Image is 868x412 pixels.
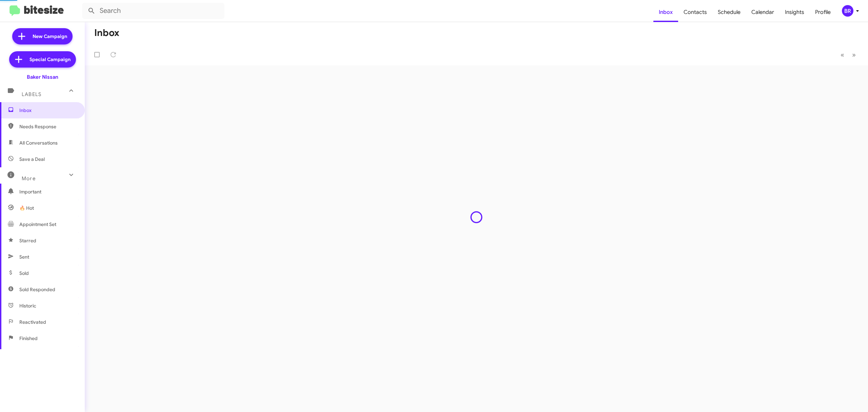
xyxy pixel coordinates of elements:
a: Schedule [712,2,746,22]
span: Special Campaign [29,56,71,63]
span: 🔥 Hot [19,205,34,211]
span: All Conversations [19,139,58,146]
a: Contacts [678,2,712,22]
a: Profile [810,2,836,22]
div: BR [842,5,853,17]
span: Starred [19,237,36,244]
a: Insights [780,2,810,22]
button: Next [848,48,860,62]
h1: Inbox [94,27,119,38]
a: Calendar [746,2,780,22]
span: Finished [19,335,38,342]
span: Needs Response [19,123,77,130]
span: Historic [19,302,36,309]
a: Special Campaign [9,51,76,68]
span: Sent [19,254,29,260]
span: Sold Responded [19,286,55,293]
div: Baker Nissan [27,74,58,80]
span: More [22,175,36,182]
a: New Campaign [12,28,73,44]
span: » [852,51,856,59]
a: Inbox [653,2,678,22]
span: New Campaign [33,33,67,40]
nav: Page navigation example [837,48,860,62]
button: BR [836,5,861,17]
span: Labels [22,91,41,97]
span: Save a Deal [19,156,45,163]
span: Important [19,188,77,195]
span: Reactivated [19,319,46,325]
span: Inbox [19,107,77,114]
span: « [841,51,844,59]
span: Appointment Set [19,221,56,228]
input: Search [82,3,224,19]
span: Sold [19,270,29,277]
button: Previous [836,48,848,62]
